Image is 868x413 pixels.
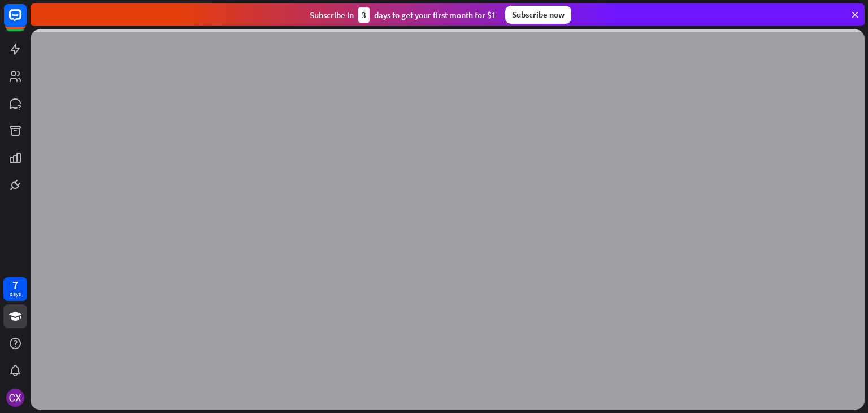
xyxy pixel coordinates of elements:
div: Subscribe now [505,6,571,24]
div: days [10,290,21,298]
div: Subscribe in days to get your first month for $1 [310,7,496,23]
div: 7 [12,280,18,290]
div: 3 [358,7,370,23]
a: 7 days [3,277,27,301]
